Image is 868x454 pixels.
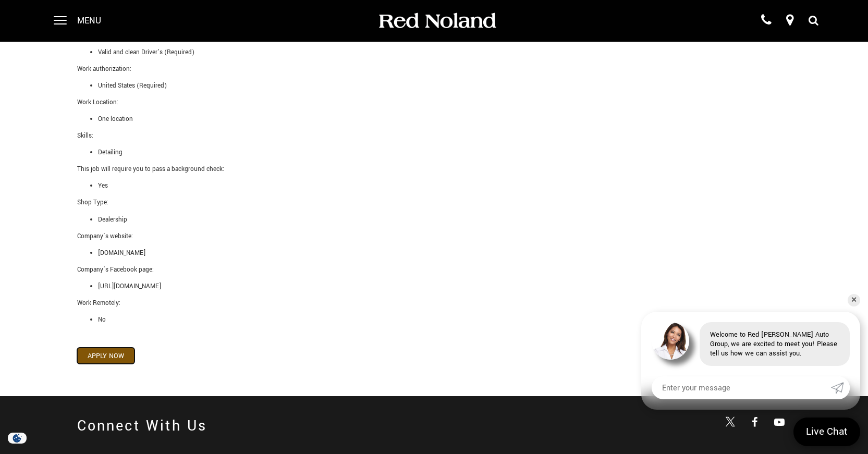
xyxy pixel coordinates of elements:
a: Submit [831,376,850,399]
p: Shop Type: [77,197,791,208]
li: Valid and clean Driver’s (Required) [98,47,791,58]
li: One location [98,114,791,125]
p: Work Location: [77,97,791,108]
p: This job will require you to pass a background check: [77,164,791,175]
img: Opt-Out Icon [5,433,29,444]
h2: Connect With Us [77,412,207,441]
p: Company’s website: [77,231,791,242]
input: Enter your message [652,376,831,399]
li: Yes [98,180,791,192]
a: Open Youtube-play in a new window [769,412,790,433]
img: Red Noland Auto Group [377,12,497,30]
li: United States (Required) [98,80,791,92]
a: Open Twitter in a new window [720,412,741,433]
p: Work Remotely: [77,298,791,309]
li: [URL][DOMAIN_NAME] [98,281,791,292]
p: Skills: [77,130,791,142]
li: Detailing [98,147,791,158]
a: Apply Now [77,348,135,364]
p: Work authorization: [77,64,791,75]
div: Welcome to Red [PERSON_NAME] Auto Group, we are excited to meet you! Please tell us how we can as... [700,322,850,366]
section: Click to Open Cookie Consent Modal [5,433,29,444]
a: Live Chat [793,418,860,446]
li: [DOMAIN_NAME] [98,248,791,259]
li: No [98,314,791,326]
p: Company’s Facebook page: [77,264,791,276]
li: Dealership [98,214,791,226]
img: Agent profile photo [652,322,689,360]
a: Open Facebook in a new window [744,412,765,433]
span: Live Chat [801,425,853,439]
